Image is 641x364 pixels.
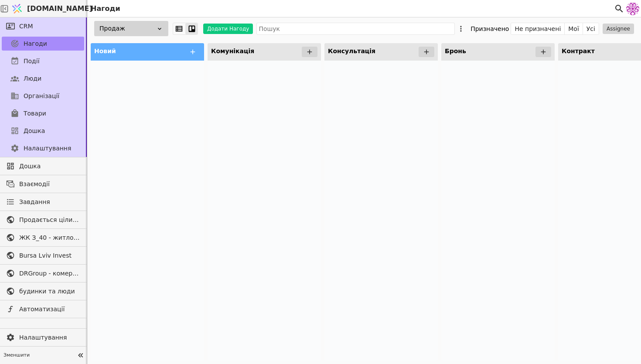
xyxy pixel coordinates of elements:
[603,24,634,34] button: Assignee
[3,352,75,359] span: Зменшити
[19,269,80,278] span: DRGroup - комерційна нерухоомість
[511,23,565,35] button: Не призначені
[19,22,33,31] span: CRM
[19,233,80,242] span: ЖК З_40 - житлова та комерційна нерухомість класу Преміум
[94,48,116,54] span: Новий
[2,195,84,209] a: Завдання
[2,141,84,155] a: Налаштування
[19,197,50,207] span: Завдання
[24,109,46,118] span: Товари
[24,57,40,66] span: Події
[2,159,84,173] a: Дошка
[10,0,24,17] img: Logo
[2,177,84,191] a: Взаємодії
[19,162,80,171] span: Дошка
[198,24,253,34] a: Додати Нагоду
[2,89,84,103] a: Організації
[583,23,599,35] button: Усі
[2,302,84,316] a: Автоматизації
[2,37,84,51] a: Нагоди
[2,54,84,68] a: Події
[2,106,84,120] a: Товари
[2,213,84,227] a: Продається цілий будинок [PERSON_NAME] нерухомість
[445,48,466,54] span: Бронь
[19,333,80,342] span: Налаштування
[2,19,84,33] a: CRM
[19,215,80,225] span: Продається цілий будинок [PERSON_NAME] нерухомість
[9,0,87,17] a: [DOMAIN_NAME]
[471,23,509,35] div: Призначено
[27,3,92,14] span: [DOMAIN_NAME]
[24,74,41,83] span: Люди
[2,284,84,298] a: будинки та люди
[94,21,168,36] div: Продаж
[24,126,45,136] span: Дошка
[24,92,59,101] span: Організації
[2,330,84,344] a: Налаштування
[2,231,84,245] a: ЖК З_40 - житлова та комерційна нерухомість класу Преміум
[19,287,80,296] span: будинки та люди
[24,39,47,48] span: Нагоди
[562,48,595,54] span: Контракт
[19,180,80,189] span: Взаємодії
[626,2,639,15] img: 137b5da8a4f5046b86490006a8dec47a
[2,71,84,85] a: Люди
[87,3,120,14] h2: Нагоди
[19,305,80,314] span: Автоматизації
[2,266,84,280] a: DRGroup - комерційна нерухоомість
[2,248,84,262] a: Bursa Lviv Invest
[328,48,375,54] span: Консультація
[565,23,583,35] button: Мої
[24,144,71,153] span: Налаштування
[19,251,80,260] span: Bursa Lviv Invest
[203,24,253,34] button: Додати Нагоду
[2,124,84,138] a: Дошка
[256,23,455,35] input: Пошук
[211,48,254,54] span: Комунікація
